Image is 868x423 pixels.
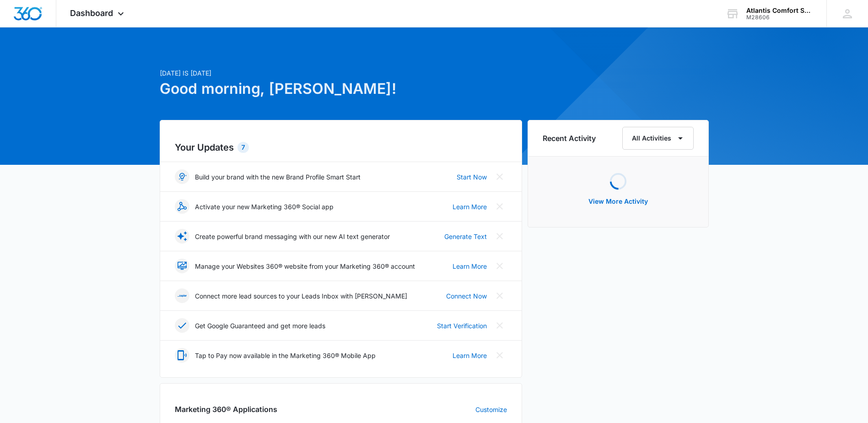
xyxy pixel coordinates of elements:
[175,141,507,154] h2: Your Updates
[492,169,507,184] button: Close
[437,321,487,331] a: Start Verification
[492,229,507,244] button: Close
[195,232,390,241] p: Create powerful brand messaging with our new AI text generator
[160,68,522,78] p: [DATE] is [DATE]
[622,127,694,150] button: All Activities
[175,404,277,415] h2: Marketing 360® Applications
[543,133,596,144] h6: Recent Activity
[195,351,376,360] p: Tap to Pay now available in the Marketing 360® Mobile App
[492,288,507,303] button: Close
[237,142,249,153] div: 7
[160,78,522,100] h1: Good morning, [PERSON_NAME]!
[453,202,487,211] a: Learn More
[492,318,507,333] button: Close
[579,190,657,212] button: View More Activity
[70,8,113,18] span: Dashboard
[195,321,325,331] p: Get Google Guaranteed and get more leads
[195,261,415,271] p: Manage your Websites 360® website from your Marketing 360® account
[453,261,487,271] a: Learn More
[475,405,507,414] a: Customize
[457,172,487,182] a: Start Now
[195,202,334,211] p: Activate your new Marketing 360® Social app
[446,291,487,301] a: Connect Now
[746,7,813,14] div: account name
[746,14,813,21] div: account id
[195,172,361,182] p: Build your brand with the new Brand Profile Smart Start
[492,259,507,273] button: Close
[195,291,407,301] p: Connect more lead sources to your Leads Inbox with [PERSON_NAME]
[492,348,507,363] button: Close
[453,351,487,360] a: Learn More
[492,199,507,214] button: Close
[444,232,487,241] a: Generate Text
